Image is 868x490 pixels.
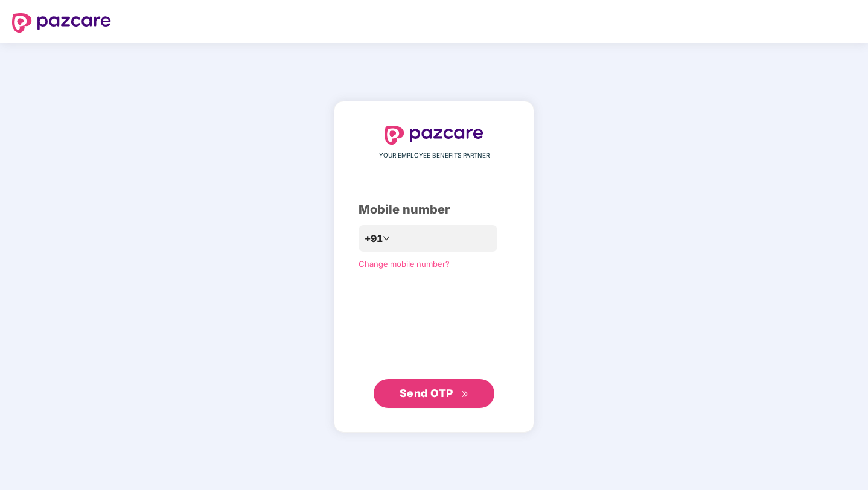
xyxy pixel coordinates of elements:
[359,200,509,219] div: Mobile number
[374,379,494,408] button: Send OTPdouble-right
[461,390,469,398] span: double-right
[12,13,111,33] img: logo
[365,231,383,246] span: +91
[359,259,450,269] a: Change mobile number?
[385,126,483,145] img: logo
[400,387,453,399] span: Send OTP
[379,151,490,161] span: YOUR EMPLOYEE BENEFITS PARTNER
[383,235,390,242] span: down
